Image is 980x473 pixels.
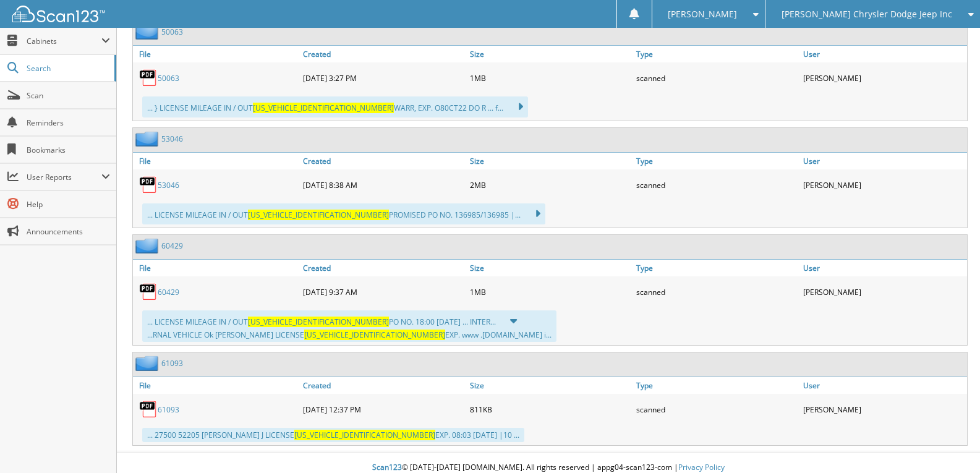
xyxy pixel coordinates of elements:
[161,27,183,37] a: 50063
[158,404,179,415] a: 61093
[300,260,467,276] a: Created
[253,103,394,113] span: [US_VEHICLE_IDENTIFICATION_NUMBER]
[300,173,467,197] div: [DATE] 8:38 AM
[668,11,737,18] span: [PERSON_NAME]
[139,283,158,301] img: PDF.png
[800,279,967,304] div: [PERSON_NAME]
[800,66,967,90] div: [PERSON_NAME]
[633,377,800,394] a: Type
[135,356,161,371] img: folder2.png
[633,66,800,90] div: scanned
[158,180,179,190] a: 53046
[300,397,467,422] div: [DATE] 12:37 PM
[633,279,800,304] div: scanned
[161,358,183,369] a: 61093
[135,131,161,147] img: folder2.png
[139,69,158,87] img: PDF.png
[304,330,445,340] span: [US_VEHICLE_IDENTIFICATION_NUMBER]
[467,397,634,422] div: 811KB
[294,430,435,440] span: [US_VEHICLE_IDENTIFICATION_NUMBER]
[300,46,467,62] a: Created
[633,397,800,422] div: scanned
[782,11,952,18] span: [PERSON_NAME] Chrysler Dodge Jeep Inc
[467,173,634,197] div: 2MB
[27,117,110,128] span: Reminders
[133,377,300,394] a: File
[139,400,158,419] img: PDF.png
[800,397,967,422] div: [PERSON_NAME]
[800,173,967,197] div: [PERSON_NAME]
[467,153,634,169] a: Size
[248,210,389,220] span: [US_VEHICLE_IDENTIFICATION_NUMBER]
[27,226,110,237] span: Announcements
[161,134,183,144] a: 53046
[133,153,300,169] a: File
[27,172,101,182] span: User Reports
[142,310,556,342] div: ... LICENSE MILEAGE IN / OUT PO NO. 18:00 [DATE] ... INTER...
[300,153,467,169] a: Created
[467,279,634,304] div: 1MB
[800,153,967,169] a: User
[27,90,110,101] span: Scan
[133,260,300,276] a: File
[633,46,800,62] a: Type
[12,6,105,22] img: scan123-logo-white.svg
[467,377,634,394] a: Size
[800,46,967,62] a: User
[633,153,800,169] a: Type
[467,46,634,62] a: Size
[467,260,634,276] a: Size
[300,279,467,304] div: [DATE] 9:37 AM
[633,173,800,197] div: scanned
[27,145,110,155] span: Bookmarks
[142,203,545,224] div: ... LICENSE MILEAGE IN / OUT PROMISED PO NO. 136985/136985 |...
[158,73,179,83] a: 50063
[139,176,158,194] img: PDF.png
[147,330,552,340] div: ...RNAL VEHICLE Ok [PERSON_NAME] LICENSE EXP. www .[DOMAIN_NAME] i...
[800,377,967,394] a: User
[248,317,389,327] span: [US_VEHICLE_IDENTIFICATION_NUMBER]
[300,377,467,394] a: Created
[142,428,524,442] div: ... 27500 52205 [PERSON_NAME] J LICENSE EXP. 08:03 [DATE] |10 ...
[133,46,300,62] a: File
[161,241,183,251] a: 60429
[372,462,402,472] span: Scan123
[678,462,725,472] a: Privacy Policy
[27,36,101,46] span: Cabinets
[135,238,161,254] img: folder2.png
[142,96,528,117] div: ... } LICENSE MILEAGE IN / OUT WARR, EXP. O80CT22 DO R ... f...
[158,287,179,297] a: 60429
[800,260,967,276] a: User
[918,414,980,473] iframe: Chat Widget
[300,66,467,90] div: [DATE] 3:27 PM
[135,24,161,40] img: folder2.png
[467,66,634,90] div: 1MB
[27,199,110,210] span: Help
[633,260,800,276] a: Type
[27,63,108,74] span: Search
